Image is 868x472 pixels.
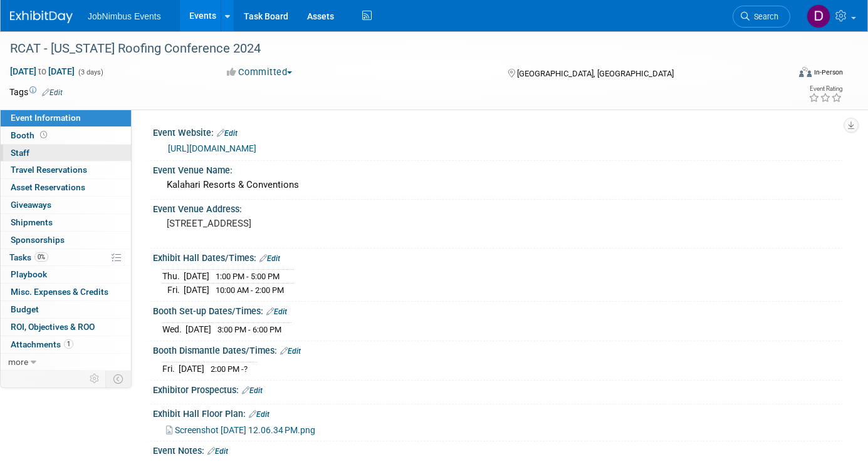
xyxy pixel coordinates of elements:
span: Staff [11,148,29,158]
a: Playbook [1,266,131,283]
span: Travel Reservations [11,165,87,175]
div: Event Rating [808,86,842,92]
a: Edit [42,88,63,97]
div: Exhibit Hall Floor Plan: [153,404,843,421]
td: Wed. [162,323,186,336]
a: Edit [217,129,238,138]
span: ? [244,364,248,374]
a: Edit [266,307,287,316]
a: Travel Reservations [1,162,131,178]
a: Search [733,6,790,28]
span: Budget [11,304,39,314]
span: Screenshot [DATE] 12.06.34 PM.png [175,425,315,435]
td: [DATE] [184,284,209,297]
td: [DATE] [186,323,211,336]
a: Tasks0% [1,249,131,266]
span: 0% [34,252,48,262]
a: Edit [280,347,301,356]
a: Edit [259,254,280,263]
span: Giveaways [11,200,51,210]
div: RCAT - [US_STATE] Roofing Conference 2024 [6,38,772,60]
span: 10:00 AM - 2:00 PM [216,285,284,295]
td: Fri. [162,284,184,297]
span: Booth not reserved yet [38,130,50,140]
a: ROI, Objectives & ROO [1,319,131,336]
a: Edit [207,447,228,456]
td: [DATE] [184,270,209,284]
td: Thu. [162,270,184,284]
span: Asset Reservations [11,182,85,192]
div: Event Venue Address: [153,200,843,215]
div: Event Website: [153,123,843,140]
a: Misc. Expenses & Credits [1,284,131,300]
button: Committed [222,66,297,79]
div: Event Notes: [153,441,843,458]
span: Search [750,12,778,21]
span: more [8,357,28,367]
div: Event Format [719,65,843,84]
a: Staff [1,145,131,162]
div: In-Person [813,68,843,77]
a: Asset Reservations [1,179,131,196]
a: Attachments1 [1,336,131,353]
a: Edit [249,410,269,419]
span: Attachments [11,339,73,349]
a: Booth [1,127,131,144]
td: Toggle Event Tabs [106,371,132,387]
span: Playbook [11,269,47,279]
td: [DATE] [179,362,204,376]
pre: [STREET_ADDRESS] [167,218,427,229]
span: Shipments [11,217,53,227]
span: Tasks [9,252,48,262]
td: Personalize Event Tab Strip [84,371,106,387]
a: Sponsorships [1,232,131,249]
a: more [1,354,131,371]
span: [DATE] [DATE] [9,66,75,77]
a: Edit [242,386,263,395]
span: (3 days) [77,68,103,76]
a: Budget [1,301,131,318]
span: [GEOGRAPHIC_DATA], [GEOGRAPHIC_DATA] [517,69,674,78]
span: Booth [11,130,50,140]
span: Misc. Expenses & Credits [11,287,108,297]
img: Format-Inperson.png [799,67,812,77]
a: Giveaways [1,197,131,213]
span: ROI, Objectives & ROO [11,322,95,332]
img: ExhibitDay [10,11,73,23]
span: 1 [64,339,73,349]
div: Exhibit Hall Dates/Times: [153,249,843,265]
span: 1:00 PM - 5:00 PM [216,272,280,281]
div: Event Venue Name: [153,161,843,177]
a: Shipments [1,214,131,231]
img: Deni Blair [807,4,830,28]
div: Exhibitor Prospectus: [153,381,843,397]
span: 3:00 PM - 6:00 PM [217,325,281,334]
td: Tags [9,86,63,98]
span: Sponsorships [11,235,65,245]
span: 2:00 PM - [211,364,248,374]
td: Fri. [162,362,179,376]
a: [URL][DOMAIN_NAME] [168,143,256,153]
span: to [36,66,48,76]
div: Kalahari Resorts & Conventions [162,175,834,195]
a: Event Information [1,110,131,126]
span: JobNimbus Events [88,11,161,21]
a: Screenshot [DATE] 12.06.34 PM.png [166,425,315,435]
div: Booth Dismantle Dates/Times: [153,341,843,357]
span: Event Information [11,113,81,123]
div: Booth Set-up Dates/Times: [153,302,843,318]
